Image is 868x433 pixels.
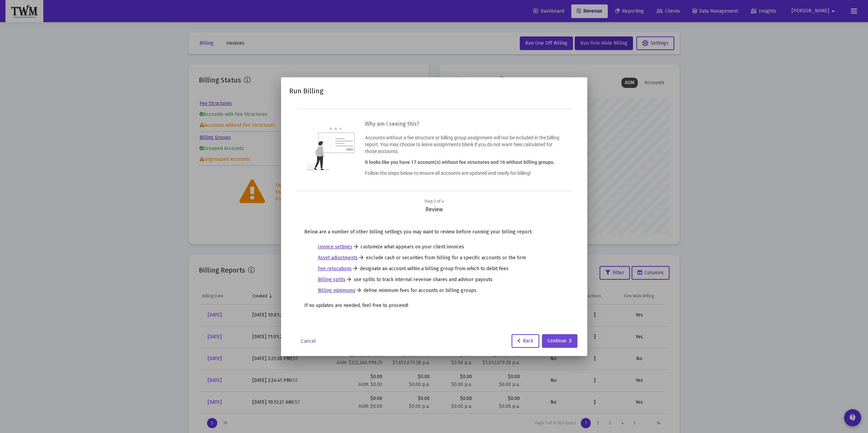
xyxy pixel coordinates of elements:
p: Accounts without a fee structure or billing group assignment will not be included in the billing ... [365,134,561,155]
p: Follow the steps below to ensure all accounts are updated and ready for billing! [365,170,561,176]
button: Back [512,334,539,348]
p: It looks like you have 17 account(s) without fee structures and 16 without billing groups. [365,159,561,166]
a: Cancel [291,338,325,344]
a: Billing splits [318,276,345,283]
li: use splits to track internal revenue shares and advisor payouts [318,276,550,283]
a: Fee relocations [318,265,352,272]
div: Review [297,198,571,213]
button: Continue [542,334,577,348]
div: Step 3 of 4 [424,198,444,205]
p: If no updates are needed, feel free to proceed! [304,302,564,309]
h3: Why am I seeing this? [365,119,561,129]
li: define minimum fees for accounts or billing groups [318,287,550,294]
li: designate an account within a billing group from which to debit fees [318,265,550,272]
li: customize what appears on your client invoices [318,244,550,250]
span: Back [517,338,533,344]
a: Invoice settings [318,244,352,250]
p: Below are a number of other billing settings you may want to review before running your billing r... [304,229,564,235]
img: question [307,127,355,170]
a: Billing minimums [318,287,355,294]
div: Continue [547,334,572,348]
li: exclude cash or securities from billing for a specific accounts or the firm [318,254,550,261]
h2: Run Billing [289,86,323,96]
a: Asset adjustments [318,254,358,261]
